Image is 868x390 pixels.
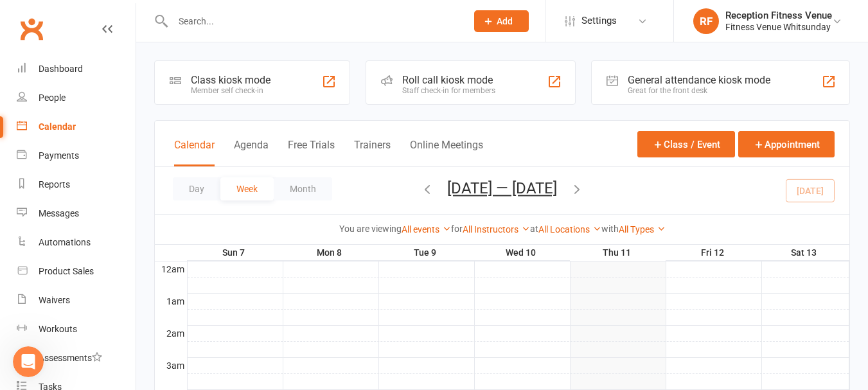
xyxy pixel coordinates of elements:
[69,193,82,206] div: Profile image for Jia
[17,170,136,199] a: Reports
[601,224,619,234] strong: with
[39,324,77,334] div: Workouts
[11,265,246,287] textarea: Message…
[378,245,474,261] th: Tue 9
[538,224,601,235] a: All Locations
[10,221,247,285] div: Jia says…
[402,86,495,95] div: Staff check-in for members
[155,325,187,341] th: 2am
[761,245,849,261] th: Sat 13
[497,16,513,26] span: Add
[447,179,557,197] button: [DATE] — [DATE]
[666,245,761,261] th: Fri 12
[274,177,332,200] button: Month
[10,52,247,91] div: Reception says…
[21,229,200,254] div: Done! It was spelled as [PERSON_NAME].
[206,60,236,73] div: person
[220,287,241,307] button: Send a message…
[283,245,378,261] th: Mon 8
[187,245,283,261] th: Sun 7
[693,8,719,34] div: RF
[39,64,83,74] div: Dashboard
[13,346,44,377] iframe: Intercom live chat
[17,344,136,373] a: Assessments
[619,224,666,235] a: All Types
[195,52,247,80] div: person
[451,224,463,234] strong: for
[474,245,570,261] th: Wed 10
[17,141,136,170] a: Payments
[17,199,136,228] a: Messages
[410,139,483,166] button: Online Meetings
[725,10,832,21] div: Reception Fitness Venue
[17,112,136,141] a: Calendar
[39,266,94,276] div: Product Sales
[463,224,530,235] a: All Instructors
[15,13,48,45] a: Clubworx
[191,74,270,86] div: Class kiosk mode
[169,12,457,30] input: Search...
[10,90,247,191] div: Toby says…
[339,224,402,234] strong: You are viewing
[174,139,215,166] button: Calendar
[39,237,91,247] div: Automations
[17,315,136,344] a: Workouts
[155,357,187,373] th: 3am
[39,150,79,161] div: Payments
[570,245,666,261] th: Thu 11
[17,84,136,112] a: People
[288,139,335,166] button: Free Trials
[61,292,71,302] button: Upload attachment
[17,286,136,315] a: Waivers
[62,16,154,29] p: Active in the last 15m
[738,131,835,157] button: Appointment
[220,177,274,200] button: Week
[39,121,76,132] div: Calendar
[173,177,220,200] button: Day
[37,7,57,28] div: Profile image for Jia
[155,261,187,277] th: 12am
[39,93,66,103] div: People
[17,55,136,84] a: Dashboard
[201,5,226,30] button: Home
[581,6,617,35] span: Settings
[530,224,538,234] strong: at
[39,208,79,218] div: Messages
[39,295,70,305] div: Waivers
[354,139,391,166] button: Trainers
[402,224,451,235] a: All events
[10,191,247,221] div: Jia says…
[62,6,75,16] h1: Jia
[155,293,187,309] th: 1am
[8,5,33,30] button: go back
[39,353,102,363] div: Assessments
[226,5,249,28] div: Close
[725,21,832,33] div: Fitness Venue Whitsunday
[82,292,92,302] button: Start recording
[17,257,136,286] a: Product Sales
[234,139,269,166] button: Agenda
[402,74,495,86] div: Roll call kiosk mode
[628,86,770,95] div: Great for the front desk
[474,10,529,32] button: Add
[85,194,188,206] div: joined the conversation
[20,292,30,302] button: Emoji picker
[85,195,96,204] b: Jia
[40,292,51,302] button: Gif picker
[637,131,735,157] button: Class / Event
[10,90,211,181] div: I see you're looking to unarchive a member and might need more specific help. Would you like me t...
[21,98,200,173] div: I see you're looking to unarchive a member and might need more specific help. Would you like me t...
[39,179,70,190] div: Reports
[17,228,136,257] a: Automations
[191,86,270,95] div: Member self check-in
[10,221,211,261] div: Done! It was spelled as [PERSON_NAME].Jia • 4h ago
[628,74,770,86] div: General attendance kiosk mode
